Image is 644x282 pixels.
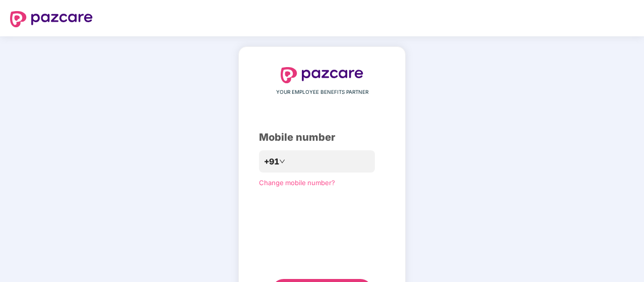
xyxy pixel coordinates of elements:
[276,88,368,96] span: YOUR EMPLOYEE BENEFITS PARTNER
[259,130,385,145] div: Mobile number
[259,179,335,187] a: Change mobile number?
[10,11,93,27] img: logo
[279,158,285,164] span: down
[264,155,279,168] span: +91
[281,67,363,83] img: logo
